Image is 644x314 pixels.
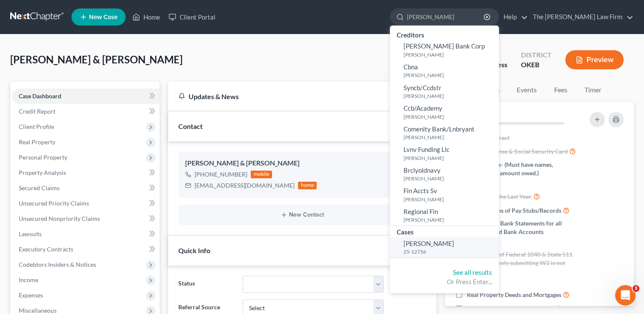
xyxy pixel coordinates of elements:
span: Last 6 months of Pay Stubs/Records [467,206,561,215]
div: District [521,50,552,60]
a: Brclyoldnavy[PERSON_NAME] [390,164,499,185]
a: Cbna[PERSON_NAME] [390,60,499,81]
span: Unsecured Priority Claims [19,200,89,207]
small: [PERSON_NAME] [404,216,497,223]
span: Signed Contract [467,134,509,142]
span: All Creditors- (Must have names, addresses & amount owed.) [467,160,579,177]
span: 3 Months of Bank Statements for all Financial and Bank Accounts [467,219,579,236]
small: [PERSON_NAME] [404,175,497,182]
span: Credit Report [19,108,55,115]
a: Unsecured Nonpriority Claims [12,211,160,226]
small: [PERSON_NAME] [404,51,497,58]
div: Or Press Enter... [397,277,492,286]
span: Case Dashboard [19,92,61,100]
span: Secured Claims [19,184,60,191]
span: [PERSON_NAME] & [PERSON_NAME] [10,53,183,66]
div: [EMAIL_ADDRESS][DOMAIN_NAME] [195,181,295,190]
a: Lvnv Funding Llc[PERSON_NAME] [390,143,499,164]
a: Secured Claims [12,180,160,196]
span: [PERSON_NAME] Bank Corp [404,42,485,50]
span: Miscellaneous [19,307,57,314]
small: [PERSON_NAME] [404,196,497,203]
small: [PERSON_NAME] [404,134,497,141]
span: Contact [178,122,203,130]
iframe: Intercom live chat [615,285,635,305]
span: New Case [89,14,117,20]
span: Regional Fin [404,208,438,215]
span: Brclyoldnavy [404,166,441,174]
div: Creditors [390,29,499,40]
span: Real Property Deeds and Mortgages [467,291,561,299]
span: [PERSON_NAME] [404,240,454,247]
button: New Contact [185,211,419,218]
span: Ccb/Academy [404,104,442,112]
small: 25-12756 [404,248,497,255]
div: home [298,182,317,189]
a: [PERSON_NAME] Bank Corp[PERSON_NAME] [390,40,499,60]
span: Income [19,276,38,283]
div: OKEB [521,60,552,70]
span: 3 [633,285,639,292]
span: Executory Contracts [19,245,73,253]
small: [PERSON_NAME] [404,154,497,162]
a: Fin Accts Sv[PERSON_NAME] [390,184,499,205]
span: Unsecured Nonpriority Claims [19,215,100,222]
button: Preview [565,50,624,69]
a: Regional Fin[PERSON_NAME] [390,205,499,226]
div: mobile [251,171,272,178]
a: Ccb/Academy[PERSON_NAME] [390,102,499,123]
a: Property Analysis [12,165,160,180]
a: Timer [578,82,608,98]
a: Fees [547,82,574,98]
span: Lawsuits [19,230,42,237]
div: Cases [390,226,499,237]
label: Status [174,276,238,293]
a: Client Portal [164,9,220,25]
a: Events [510,82,544,98]
a: Case Dashboard [12,88,160,104]
a: Comenity Bank/Lnbryant[PERSON_NAME] [390,123,499,143]
span: Lawsuits in the Last Year. [467,192,532,201]
a: Unsecured Priority Claims [12,196,160,211]
a: Syncb/Ccdstr[PERSON_NAME] [390,81,499,102]
a: Help [499,9,528,25]
a: Home [128,9,164,25]
span: Last 2 years of Federal 1040 & State 511 Tax forms. (only submitting W2 is not acceptable) [467,250,579,276]
span: Real Property [19,138,55,146]
input: Search by name... [407,9,485,25]
span: Codebtors Insiders & Notices [19,261,96,268]
span: Quick Info [178,246,210,254]
span: Cbna [404,63,418,71]
div: [PHONE_NUMBER] [195,170,247,179]
a: Executory Contracts [12,242,160,257]
span: Fin Accts Sv [404,187,437,194]
small: [PERSON_NAME] [404,71,497,79]
a: The [PERSON_NAME] Law Firm [529,9,633,25]
span: Client Profile [19,123,54,130]
span: Syncb/Ccdstr [404,84,441,91]
span: Personal Property [19,154,67,161]
span: Expenses [19,291,43,299]
span: Drivers License & Social Security Card [467,147,568,156]
span: Lvnv Funding Llc [404,146,449,153]
div: [PERSON_NAME] & [PERSON_NAME] [185,158,419,168]
a: [PERSON_NAME]25-12756 [390,237,499,258]
span: Comenity Bank/Lnbryant [404,125,475,133]
small: [PERSON_NAME] [404,113,497,120]
div: Updates & News [178,92,401,101]
small: [PERSON_NAME] [404,92,497,100]
a: Credit Report [12,104,160,119]
span: Property Analysis [19,169,66,176]
a: See all results [453,268,492,276]
a: Lawsuits [12,226,160,242]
